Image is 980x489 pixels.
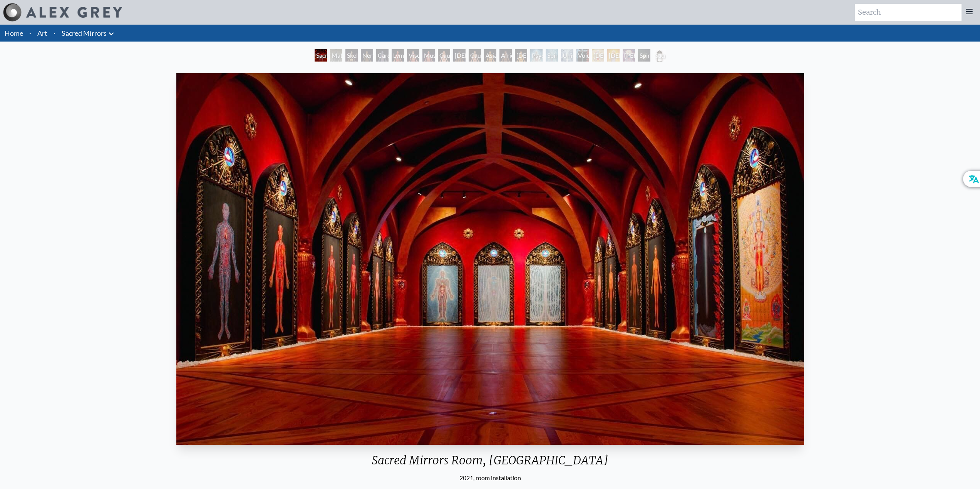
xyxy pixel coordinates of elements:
[623,49,635,62] div: [PERSON_NAME]
[62,28,107,38] a: Sacred Mirrors
[376,49,389,62] div: Cardiovascular System
[173,453,807,473] div: Sacred Mirrors Room, [GEOGRAPHIC_DATA]
[576,49,589,62] div: Void Clear Light
[453,49,466,62] div: [DEMOGRAPHIC_DATA] Woman
[438,49,450,62] div: Caucasian Woman
[392,49,404,62] div: Lymphatic System
[407,49,419,62] div: Viscera
[546,49,558,62] div: Spiritual Energy System
[499,49,512,62] div: African Man
[5,29,23,37] a: Home
[855,4,962,21] input: Search
[361,49,373,62] div: Nervous System
[469,49,481,62] div: Caucasian Man
[176,73,804,445] img: sacred-mirrors-room-entheon.jpg
[330,49,342,62] div: Material World
[50,25,59,42] li: ·
[515,49,527,62] div: [DEMOGRAPHIC_DATA] Woman
[173,473,807,482] div: 2021, room installation
[484,49,496,62] div: Asian Man
[638,49,650,62] div: Spiritual World
[422,49,435,62] div: Muscle System
[315,49,327,62] div: Sacred Mirrors Room, [GEOGRAPHIC_DATA]
[345,49,358,62] div: Skeletal System
[530,49,543,62] div: Psychic Energy System
[37,28,47,38] a: Art
[561,49,573,62] div: Universal Mind Lattice
[653,49,666,62] div: Sacred Mirrors Frame
[26,25,34,42] li: ·
[592,49,604,62] div: [DEMOGRAPHIC_DATA]
[607,49,620,62] div: [DEMOGRAPHIC_DATA]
